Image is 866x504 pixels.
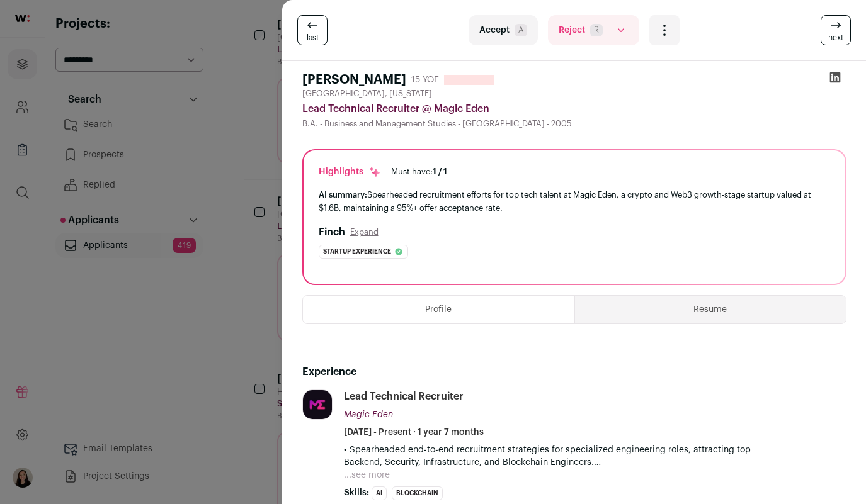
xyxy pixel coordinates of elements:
button: ...see more [344,469,390,481]
span: Skills: [344,486,369,499]
img: 92306d4a872cce0629c34f37207f2a8fe5a7310ff2b2979b37a660f9a49c8761.jpg [303,390,332,419]
span: Magic Eden [344,410,393,419]
span: 1 / 1 [433,167,447,176]
span: [GEOGRAPHIC_DATA], [US_STATE] [302,89,432,99]
button: RejectR [548,15,639,45]
div: Must have: [391,167,447,177]
span: next [828,33,843,43]
p: • Spearheaded end-to-end recruitment strategies for specialized engineering roles, attracting top... [344,444,846,469]
button: AcceptA [469,15,538,45]
h1: [PERSON_NAME] [302,71,406,89]
h2: Finch [319,225,345,240]
button: Open dropdown [649,15,680,45]
div: 15 YOE [411,74,439,86]
div: Lead Technical Recruiter [344,389,464,403]
a: last [297,15,328,45]
div: B.A. - Business and Management Studies - [GEOGRAPHIC_DATA] - 2005 [302,119,846,129]
span: [DATE] - Present · 1 year 7 months [344,426,484,439]
div: Highlights [319,165,381,178]
button: Resume [575,296,846,323]
button: Profile [303,296,574,323]
li: AI [372,486,387,500]
span: Startup experience [323,245,391,258]
h2: Experience [302,364,846,379]
div: Lead Technical Recruiter @ Magic Eden [302,101,846,116]
div: Spearheaded recruitment efforts for top tech talent at Magic Eden, a crypto and Web3 growth-stage... [319,188,830,215]
span: A [515,24,527,36]
button: Expand [350,227,379,237]
span: R [590,24,603,36]
span: last [307,33,319,43]
li: Blockchain [392,486,443,500]
a: next [821,15,851,45]
span: AI summary: [319,191,367,199]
